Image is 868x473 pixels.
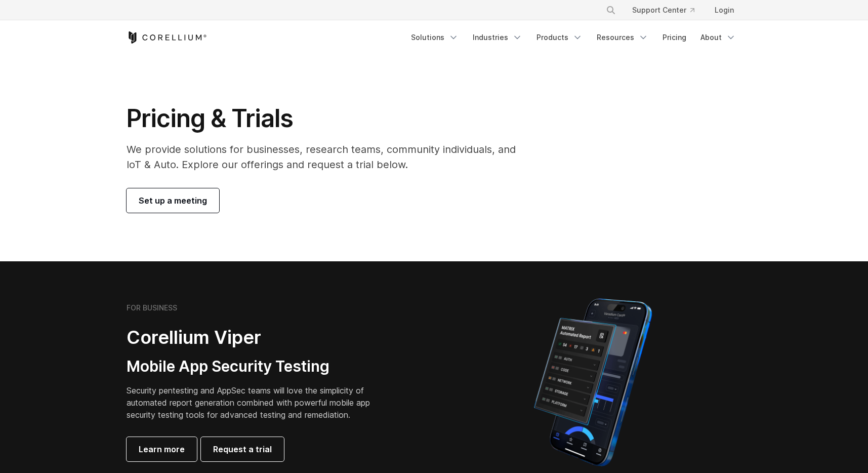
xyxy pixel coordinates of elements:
a: Industries [467,28,528,47]
img: Corellium MATRIX automated report on iPhone showing app vulnerability test results across securit... [517,294,669,471]
a: Pricing [656,28,692,47]
p: Security pentesting and AppSec teams will love the simplicity of automated report generation comb... [127,384,386,421]
a: Support Center [624,1,702,19]
span: Set up a meeting [139,194,207,207]
span: Learn more [139,443,185,455]
a: Products [530,28,589,47]
h6: FOR BUSINESS [127,303,177,312]
h2: Corellium Viper [127,326,386,349]
span: Request a trial [213,443,272,455]
button: Search [602,1,620,19]
div: Navigation Menu [594,1,742,19]
a: About [694,28,742,47]
a: Resources [591,28,654,47]
p: We provide solutions for businesses, research teams, community individuals, and IoT & Auto. Explo... [127,142,530,172]
div: Navigation Menu [405,28,742,47]
a: Login [707,1,742,19]
a: Request a trial [201,437,284,461]
a: Corellium Home [127,31,207,44]
a: Solutions [405,28,465,47]
a: Set up a meeting [127,188,219,213]
h3: Mobile App Security Testing [127,357,386,376]
h1: Pricing & Trials [127,103,530,134]
a: Learn more [127,437,197,461]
